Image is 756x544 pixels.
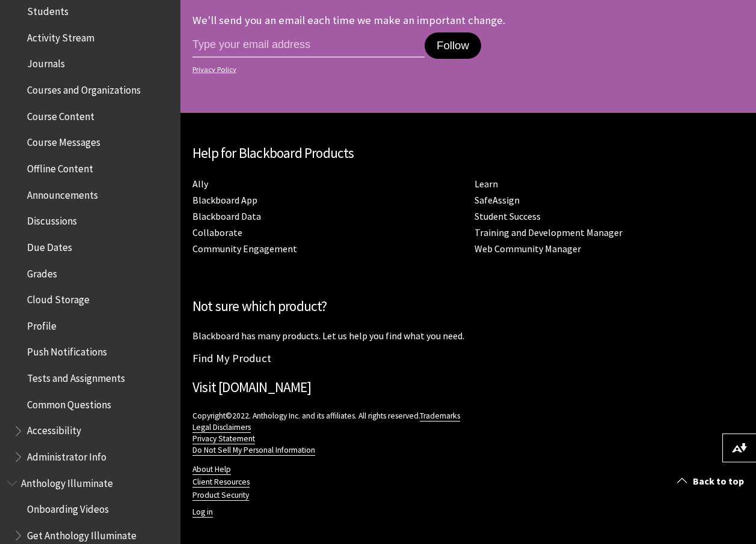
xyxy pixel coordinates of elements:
span: Discussions [27,211,77,227]
span: Common Questions [27,394,111,411]
a: Web Community Manager [475,243,581,255]
span: Course Messages [27,133,100,149]
a: Legal Disclaimers [192,422,251,433]
span: Accessibility [27,421,81,437]
span: Grades [27,264,57,280]
a: Blackboard Data [192,210,261,223]
a: Do Not Sell My Personal Information [192,445,315,456]
span: Course Content [27,106,94,122]
a: SafeAssign [475,194,520,207]
span: Journals [27,54,65,70]
span: Get Anthology Illuminate [27,525,137,542]
a: Trademarks [420,411,460,422]
span: Profile [27,316,57,332]
a: Log in [192,507,213,518]
a: Collaborate [192,226,242,239]
span: Students [27,1,69,17]
a: Visit [DOMAIN_NAME] [192,378,311,396]
span: Anthology Illuminate [21,473,113,489]
a: Community Engagement [192,243,297,255]
span: Due Dates [27,237,72,253]
span: Activity Stream [27,28,94,44]
h2: Not sure which product? [192,296,744,317]
span: Cloud Storage [27,289,90,306]
p: Blackboard has many products. Let us help you find what you need. [192,329,744,342]
span: Onboarding Videos [27,500,109,516]
a: Ally [192,178,208,190]
a: Privacy Statement [192,434,255,444]
a: Back to top [668,470,756,492]
input: email address [192,32,425,58]
span: Courses and Organizations [27,80,141,96]
p: We'll send you an email each time we make an important change. [192,13,505,27]
a: Product Security [192,490,249,501]
button: Follow [425,32,481,59]
a: About Help [192,464,231,475]
a: Blackboard App [192,194,257,207]
a: Client Resources [192,477,250,488]
span: Tests and Assignments [27,368,125,384]
a: Learn [475,178,498,190]
a: Find My Product [192,351,271,365]
span: Offline Content [27,159,93,175]
span: Push Notifications [27,342,107,358]
a: Student Success [475,210,541,223]
span: Announcements [27,185,98,201]
a: Privacy Policy [192,65,550,74]
h2: Help for Blackboard Products [192,143,744,164]
span: Administrator Info [27,447,106,463]
a: Training and Development Manager [475,226,622,239]
p: Copyright©2022. Anthology Inc. and its affiliates. All rights reserved. [192,410,744,456]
